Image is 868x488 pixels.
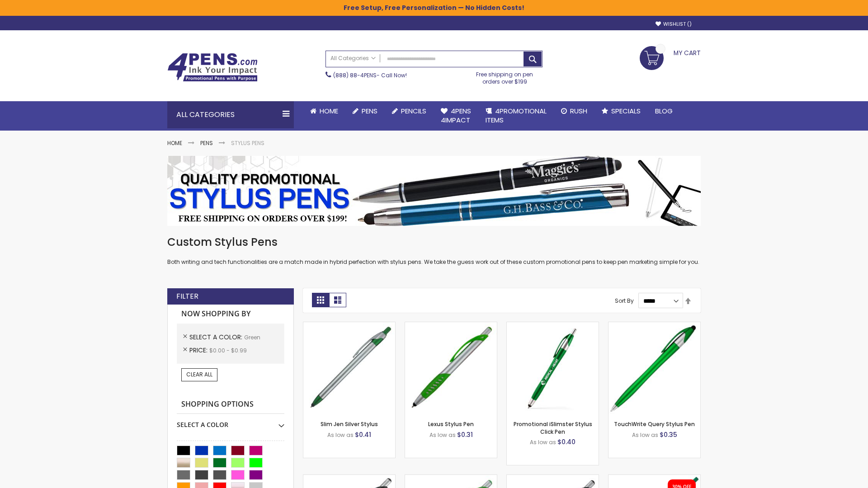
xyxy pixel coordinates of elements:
[457,430,473,439] span: $0.31
[186,371,212,378] span: Clear All
[167,101,294,128] div: All Categories
[530,438,556,446] span: As low as
[176,291,198,301] strong: Filter
[330,55,376,62] span: All Categories
[594,101,648,121] a: Specials
[167,139,182,147] a: Home
[303,474,395,482] a: Boston Stylus Pen-Green
[570,106,587,116] span: Rush
[177,305,284,324] strong: Now Shopping by
[655,106,673,116] span: Blog
[326,51,380,66] a: All Categories
[486,106,547,125] span: 4PROMOTIONAL ITEMS
[355,430,371,439] span: $0.41
[167,235,701,249] h1: Custom Stylus Pens
[321,420,378,428] a: Slim Jen Silver Stylus
[303,101,345,121] a: Home
[231,139,264,147] strong: Stylus Pens
[614,420,695,428] a: TouchWrite Query Stylus Pen
[478,101,554,131] a: 4PROMOTIONALITEMS
[429,431,456,439] span: As low as
[507,474,599,482] a: Lexus Metallic Stylus Pen-Green
[405,322,497,329] a: Lexus Stylus Pen-Green
[554,101,594,121] a: Rush
[507,322,599,329] a: Promotional iSlimster Stylus Click Pen-Green
[167,156,701,226] img: Stylus Pens
[362,106,377,116] span: Pens
[660,430,677,439] span: $0.35
[333,71,407,79] span: - Call Now!
[611,106,641,116] span: Specials
[514,420,592,435] a: Promotional iSlimster Stylus Click Pen
[385,101,434,121] a: Pencils
[181,368,217,381] a: Clear All
[467,67,543,85] div: Free shipping on pen orders over $199
[656,21,692,28] a: Wishlist
[609,322,700,329] a: TouchWrite Query Stylus Pen-Green
[609,474,700,482] a: iSlimster II - Full Color-Green
[177,395,284,414] strong: Shopping Options
[189,346,209,355] span: Price
[441,106,471,125] span: 4Pens 4impact
[428,420,474,428] a: Lexus Stylus Pen
[320,106,338,116] span: Home
[557,437,576,446] span: $0.40
[167,53,258,82] img: 4Pens Custom Pens and Promotional Products
[609,322,700,414] img: TouchWrite Query Stylus Pen-Green
[244,333,260,341] span: Green
[167,235,701,266] div: Both writing and tech functionalities are a match made in hybrid perfection with stylus pens. We ...
[189,333,244,342] span: Select A Color
[405,322,497,414] img: Lexus Stylus Pen-Green
[405,474,497,482] a: Boston Silver Stylus Pen-Green
[303,322,395,329] a: Slim Jen Silver Stylus-Green
[632,431,658,439] span: As low as
[303,322,395,414] img: Slim Jen Silver Stylus-Green
[345,101,385,121] a: Pens
[648,101,680,121] a: Blog
[401,106,426,116] span: Pencils
[200,139,213,147] a: Pens
[209,347,247,354] span: $0.00 - $0.99
[333,71,377,79] a: (888) 88-4PENS
[327,431,354,439] span: As low as
[507,322,599,414] img: Promotional iSlimster Stylus Click Pen-Green
[312,293,329,307] strong: Grid
[615,297,634,305] label: Sort By
[177,414,284,429] div: Select A Color
[434,101,478,131] a: 4Pens4impact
